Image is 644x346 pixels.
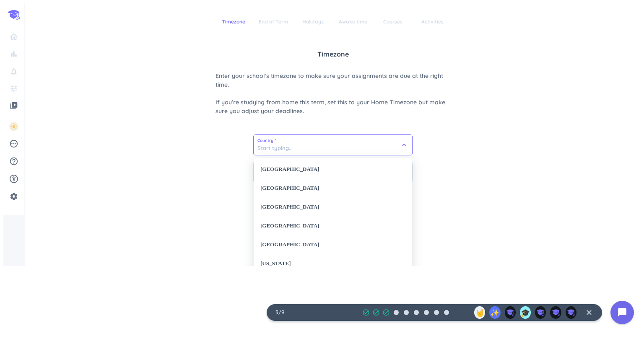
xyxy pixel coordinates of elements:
[400,141,408,149] i: keyboard_arrow_down
[216,12,251,32] span: Timezone
[415,12,450,32] span: Activities
[475,307,484,318] span: 🤘
[254,235,412,254] div: [GEOGRAPHIC_DATA]
[362,309,370,316] i: check_circle_outline
[254,217,412,235] div: [GEOGRAPHIC_DATA]
[317,49,349,59] span: Timezone
[254,135,412,155] input: Start typing...
[9,139,18,148] i: pending
[521,307,530,318] span: 🎓
[10,101,18,110] i: video_library
[372,309,380,316] i: check_circle_outline
[9,157,18,166] i: help_outline
[216,72,450,116] span: Enter your school’s timezone to make sure your assignments are due at the right time. If you’re s...
[375,12,410,32] span: Courses
[255,12,291,32] span: End of Term
[254,160,412,179] div: [GEOGRAPHIC_DATA]
[585,308,593,317] i: close
[295,12,331,32] span: Holidays
[257,139,408,143] span: Country *
[490,307,499,318] span: ✨
[254,198,412,217] div: [GEOGRAPHIC_DATA]
[7,190,21,203] a: settings
[10,192,18,201] i: settings
[254,179,412,198] div: [GEOGRAPHIC_DATA]
[254,254,412,273] div: [US_STATE]
[382,309,390,316] i: check_circle_outline
[335,12,371,32] span: Awake time
[275,308,284,317] span: 3 / 9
